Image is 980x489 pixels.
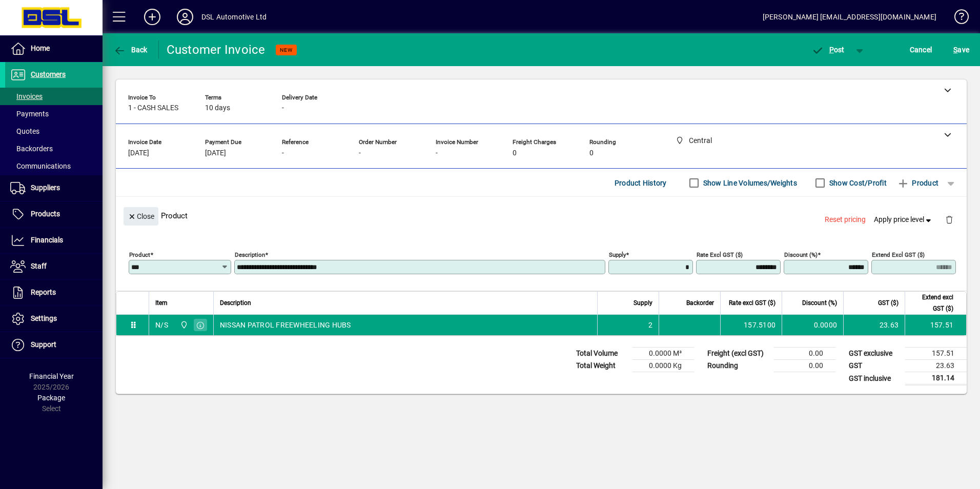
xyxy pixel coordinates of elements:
[784,251,818,258] mat-label: Discount (%)
[947,2,967,35] a: Knowledge Base
[615,175,667,191] span: Product History
[821,211,870,229] button: Reset pricing
[111,40,150,59] button: Back
[953,46,957,54] span: S
[872,251,925,258] mat-label: Extend excl GST ($)
[10,145,53,153] span: Backorders
[878,297,899,309] span: GST ($)
[701,178,797,188] label: Show Line Volumes/Weights
[124,207,158,226] button: Close
[634,297,652,309] span: Supply
[727,320,775,330] div: 157.5100
[5,123,103,140] a: Quotes
[129,251,150,258] mat-label: Product
[571,348,632,360] td: Total Volume
[632,360,694,372] td: 0.0000 Kg
[128,208,154,225] span: Close
[897,175,938,191] span: Product
[31,314,57,322] span: Settings
[282,149,284,157] span: -
[702,360,774,372] td: Rounding
[827,178,887,188] label: Show Cost/Profit
[128,149,149,157] span: [DATE]
[589,149,594,157] span: 0
[436,149,438,157] span: -
[31,262,47,270] span: Staff
[10,92,43,100] span: Invoices
[782,315,843,335] td: 0.0000
[907,40,935,59] button: Cancel
[844,360,905,372] td: GST
[121,211,161,220] app-page-header-button: Close
[5,280,103,305] a: Reports
[113,46,148,54] span: Back
[31,44,50,52] span: Home
[729,297,775,309] span: Rate excl GST ($)
[116,197,967,234] div: Product
[5,332,103,358] a: Support
[167,42,266,58] div: Customer Invoice
[702,348,774,360] td: Freight (excl GST)
[5,36,103,62] a: Home
[359,149,361,157] span: -
[825,214,866,225] span: Reset pricing
[802,297,837,309] span: Discount (%)
[937,207,962,232] button: Delete
[31,70,66,78] span: Customers
[5,254,103,279] a: Staff
[31,236,63,244] span: Financials
[951,40,972,59] button: Save
[911,292,953,314] span: Extend excl GST ($)
[10,127,39,135] span: Quotes
[843,315,905,335] td: 23.63
[220,320,351,330] span: NISSAN PATROL FREEWHEELING HUBS
[177,319,189,331] span: Central
[632,348,694,360] td: 0.0000 M³
[905,315,966,335] td: 157.51
[774,348,835,360] td: 0.00
[220,297,251,309] span: Description
[648,320,652,330] span: 2
[844,372,905,385] td: GST inclusive
[774,360,835,372] td: 0.00
[31,184,60,192] span: Suppliers
[686,297,714,309] span: Backorder
[874,214,933,225] span: Apply price level
[829,46,834,54] span: P
[10,110,49,118] span: Payments
[136,8,169,26] button: Add
[282,104,284,112] span: -
[806,40,850,59] button: Post
[31,340,56,349] span: Support
[571,360,632,372] td: Total Weight
[953,42,969,58] span: ave
[910,42,932,58] span: Cancel
[103,40,159,59] app-page-header-button: Back
[5,140,103,157] a: Backorders
[844,348,905,360] td: GST exclusive
[155,320,168,330] div: N/S
[31,288,56,296] span: Reports
[205,104,230,112] span: 10 days
[5,228,103,253] a: Financials
[5,201,103,227] a: Products
[280,47,293,53] span: NEW
[5,88,103,105] a: Invoices
[155,297,168,309] span: Item
[128,104,178,112] span: 1 - CASH SALES
[37,394,65,402] span: Package
[201,9,267,25] div: DSL Automotive Ltd
[937,215,962,224] app-page-header-button: Delete
[905,348,967,360] td: 157.51
[811,46,845,54] span: ost
[763,9,936,25] div: [PERSON_NAME] [EMAIL_ADDRESS][DOMAIN_NAME]
[870,211,937,229] button: Apply price level
[697,251,743,258] mat-label: Rate excl GST ($)
[10,162,71,170] span: Communications
[5,105,103,123] a: Payments
[905,372,967,385] td: 181.14
[169,8,201,26] button: Profile
[610,174,671,192] button: Product History
[5,306,103,332] a: Settings
[609,251,626,258] mat-label: Supply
